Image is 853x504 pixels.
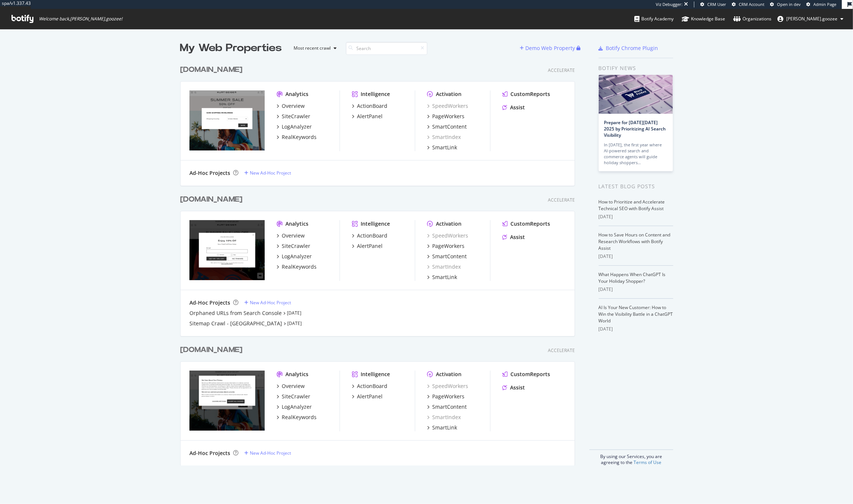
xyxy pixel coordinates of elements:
a: [DATE] [287,310,301,316]
div: Intelligence [361,220,390,228]
a: New Ad-Hoc Project [244,299,291,306]
div: Assist [510,104,525,111]
div: PageWorkers [432,242,464,250]
div: ActionBoard [357,232,387,239]
a: Overview [277,382,305,390]
div: Accelerate [548,347,575,354]
a: SmartLink [427,424,457,431]
a: AI Is Your New Customer: How to Win the Visibility Battle in a ChatGPT World [599,304,673,324]
span: Admin Page [813,1,836,7]
a: Open in dev [770,1,801,7]
a: Botify Chrome Plugin [599,44,658,52]
a: Knowledge Base [682,9,725,29]
a: SiteCrawler [277,113,310,120]
div: LogAnalyzer [282,403,312,411]
div: Activation [436,220,462,228]
div: CustomReports [510,220,550,228]
div: New Ad-Hoc Project [250,170,291,176]
a: What Happens When ChatGPT Is Your Holiday Shopper? [599,271,666,284]
a: Organizations [733,9,771,29]
div: Ad-Hoc Projects [189,450,230,457]
a: RealKeywords [277,414,317,421]
a: LogAnalyzer [277,403,312,411]
div: CustomReports [510,371,550,378]
div: SmartLink [432,424,457,431]
a: SmartIndex [427,133,461,141]
div: Overview [282,102,305,110]
div: Most recent crawl [294,46,331,50]
a: SmartContent [427,403,467,411]
img: https://www.kurtgeiger.mx/ [189,90,265,150]
div: SmartLink [432,273,457,281]
a: PageWorkers [427,242,464,250]
div: Activation [436,371,462,378]
a: RealKeywords [277,263,317,271]
div: Activation [436,90,462,98]
span: CRM User [707,1,726,7]
span: Open in dev [777,1,801,7]
div: [DATE] [599,253,673,260]
div: Organizations [733,15,771,23]
a: SmartContent [427,123,467,130]
a: SpeedWorkers [427,382,468,390]
a: LogAnalyzer [277,123,312,130]
div: Intelligence [361,371,390,378]
a: Overview [277,232,305,239]
img: Prepare for Black Friday 2025 by Prioritizing AI Search Visibility [599,75,673,114]
div: New Ad-Hoc Project [250,450,291,456]
a: CustomReports [502,220,550,228]
div: Botify Chrome Plugin [606,44,658,52]
div: Ad-Hoc Projects [189,169,230,177]
div: SpeedWorkers [427,102,468,110]
a: Terms of Use [634,459,661,465]
div: Assist [510,233,525,241]
div: grid [180,56,581,465]
a: LogAnalyzer [277,253,312,260]
a: SmartLink [427,273,457,281]
div: ActionBoard [357,102,387,110]
div: Viz Debugger: [656,1,682,7]
span: fred.goozee [786,16,837,22]
div: [DATE] [599,326,673,332]
a: Botify Academy [634,9,674,29]
div: Demo Web Property [526,44,575,52]
div: RealKeywords [282,414,317,421]
a: RealKeywords [277,133,317,141]
a: Assist [502,104,525,111]
div: SmartLink [432,144,457,151]
div: ActionBoard [357,382,387,390]
div: SmartIndex [427,263,461,271]
a: PageWorkers [427,393,464,400]
a: Assist [502,233,525,241]
a: CRM Account [732,1,764,7]
div: Ad-Hoc Projects [189,299,230,306]
div: AlertPanel [357,393,383,400]
div: SmartContent [432,403,467,411]
input: Search [346,42,427,55]
a: ActionBoard [352,382,387,390]
div: SiteCrawler [282,242,310,250]
div: SiteCrawler [282,113,310,120]
div: Analytics [285,90,308,98]
a: [DOMAIN_NAME] [180,194,245,205]
a: SiteCrawler [277,393,310,400]
img: www.kurtgeiger.us [189,220,265,280]
div: AlertPanel [357,242,383,250]
img: www.kurtgeiger.com [189,371,265,431]
a: New Ad-Hoc Project [244,450,291,456]
div: Intelligence [361,90,390,98]
div: In [DATE], the first year where AI-powered search and commerce agents will guide holiday shoppers… [604,142,667,166]
div: Analytics [285,371,308,378]
a: [DOMAIN_NAME] [180,345,245,355]
div: Analytics [285,220,308,228]
div: SiteCrawler [282,393,310,400]
a: CustomReports [502,90,550,98]
a: How to Save Hours on Content and Research Workflows with Botify Assist [599,232,671,251]
button: Demo Web Property [520,42,577,54]
div: SpeedWorkers [427,232,468,239]
a: Overview [277,102,305,110]
a: AlertPanel [352,393,383,400]
a: ActionBoard [352,102,387,110]
div: RealKeywords [282,133,317,141]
